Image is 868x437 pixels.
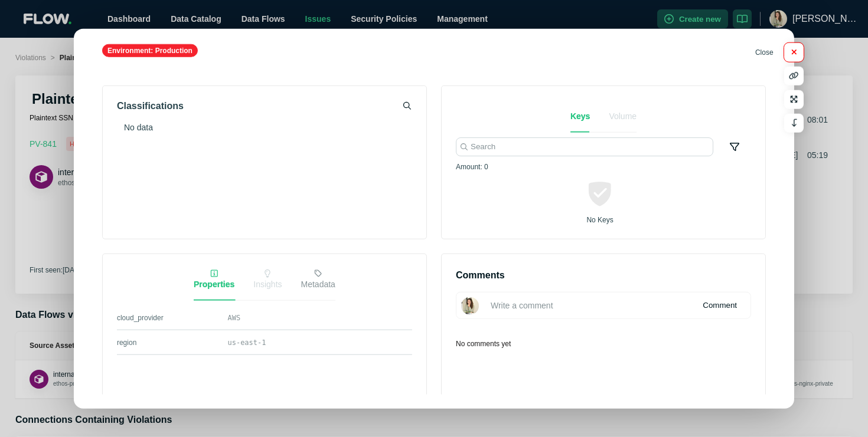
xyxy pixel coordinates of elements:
span: Metadata [301,280,335,289]
span: Close [755,48,774,56]
div: Amount: 0 [456,161,488,179]
p: Classifications [117,100,184,111]
p: No Keys [586,215,613,225]
input: Search [456,137,713,156]
span: No data [117,122,160,132]
span: Keys [570,111,590,120]
code: us-east-1 [227,338,266,346]
button: Comment [693,296,746,315]
span: cloud_provider [117,313,228,322]
span: region [117,337,228,347]
div: Environment: Production [102,44,198,57]
div: No comments yet [456,340,751,348]
input: Write a comment [456,292,751,319]
code: AWS [227,313,240,321]
h3: Comments [456,268,751,282]
span: Volume [609,111,637,120]
span: Properties [194,280,234,289]
span: Environment: Production [107,46,192,54]
span: Insights [253,280,282,289]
